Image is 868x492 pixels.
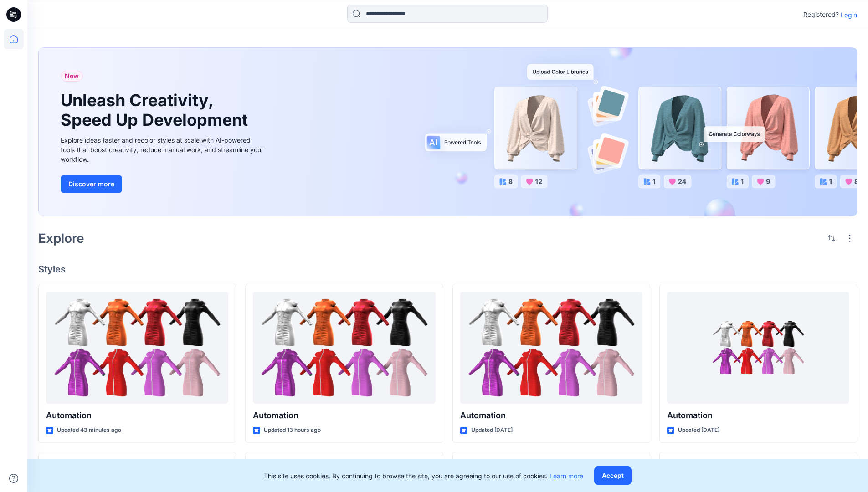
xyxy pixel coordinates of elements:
p: Registered? [803,9,839,20]
p: Updated [DATE] [678,425,719,435]
p: Automation [253,409,435,422]
p: Updated [DATE] [471,425,513,435]
p: This site uses cookies. By continuing to browse the site, you are agreeing to our use of cookies. [264,471,583,481]
a: Automation [667,292,849,404]
p: Automation [460,409,642,422]
p: Updated 43 minutes ago [57,425,121,435]
button: Discover more [61,175,122,193]
h1: Unleash Creativity, Speed Up Development [61,91,252,130]
a: Automation [253,292,435,404]
p: Updated 13 hours ago [264,425,321,435]
p: Automation [667,409,849,422]
h2: Explore [38,231,84,246]
p: Automation [46,409,228,422]
a: Automation [46,292,228,404]
a: Learn more [550,472,583,480]
h4: Styles [38,264,857,275]
div: Explore ideas faster and recolor styles at scale with AI-powered tools that boost creativity, red... [61,135,266,164]
button: Accept [594,466,632,485]
span: New [65,71,79,82]
a: Discover more [61,175,266,193]
p: Login [841,10,857,20]
a: Automation [460,292,642,404]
